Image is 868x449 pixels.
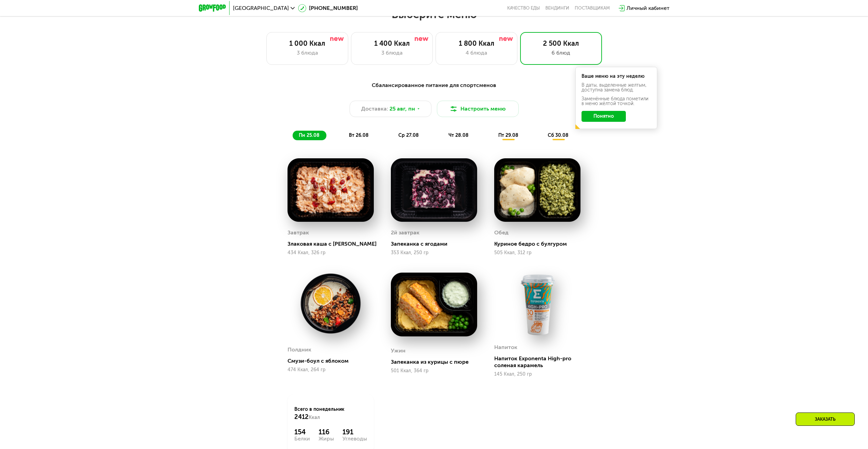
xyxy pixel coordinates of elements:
div: 154 [294,428,310,436]
span: сб 30.08 [548,132,569,138]
div: 474 Ккал, 264 гр [288,367,374,373]
div: 353 Ккал, 250 гр [391,250,477,256]
div: Злаковая каша с [PERSON_NAME] [288,241,379,247]
div: Заказать [796,412,855,426]
div: Запеканка с ягодами [391,241,483,247]
div: поставщикам [575,5,610,11]
div: 3 блюда [274,49,341,57]
div: 145 Ккал, 250 гр [494,372,580,377]
div: 3 блюда [358,49,426,57]
div: 1 000 Ккал [274,39,341,47]
span: [GEOGRAPHIC_DATA] [233,5,289,11]
div: Полдник [288,345,311,355]
div: Запеканка из курицы с пюре [391,359,483,365]
div: Напиток Exponenta High-pro соленая карамель [494,355,586,369]
div: Всего в понедельник [294,406,367,421]
div: Заменённые блюда пометили в меню жёлтой точкой. [582,97,651,106]
div: Куриное бедро с булгуром [494,241,586,247]
div: Завтрак [288,228,309,238]
div: Напиток [494,342,517,352]
div: Ужин [391,346,406,356]
span: ср 27.08 [398,132,419,138]
div: Углеводы [342,436,367,441]
a: Качество еды [507,5,540,11]
a: Вендинги [545,5,569,11]
button: Понятно [582,111,626,122]
span: пт 29.08 [498,132,518,138]
span: 25 авг, пн [389,105,415,113]
div: 116 [319,428,334,436]
div: 2й завтрак [391,228,420,238]
div: Ваше меню на эту неделю [582,74,651,79]
span: пн 25.08 [299,132,320,138]
span: чт 28.08 [448,132,469,138]
button: Настроить меню [437,101,519,117]
div: 1 800 Ккал [443,39,510,47]
div: 2 500 Ккал [527,39,595,47]
a: [PHONE_NUMBER] [298,4,358,12]
div: 4 блюда [443,49,510,57]
div: Обед [494,228,509,238]
div: Смузи-боул с яблоком [288,358,379,364]
span: вт 26.08 [349,132,369,138]
div: Белки [294,436,310,441]
div: 1 400 Ккал [358,39,426,47]
div: 434 Ккал, 326 гр [288,250,374,256]
div: 191 [342,428,367,436]
span: 2412 [294,413,309,421]
div: 6 блюд [527,49,595,57]
span: Доставка: [361,105,388,113]
div: Жиры [319,436,334,441]
span: Ккал [309,415,320,420]
div: 505 Ккал, 312 гр [494,250,580,256]
div: 501 Ккал, 364 гр [391,368,477,374]
div: Личный кабинет [627,4,670,12]
div: Сбалансированное питание для спортсменов [232,81,636,90]
div: В даты, выделенные желтым, доступна замена блюд. [582,83,651,92]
